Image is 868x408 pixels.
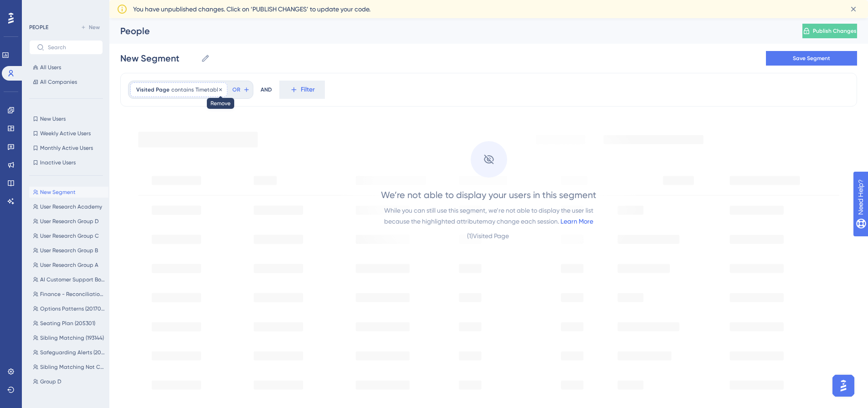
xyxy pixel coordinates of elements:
[40,232,99,240] span: User Research Group C
[40,159,76,166] span: Inactive Users
[133,4,370,15] span: You have unpublished changes. Click on ‘PUBLISH CHANGES’ to update your code.
[40,378,62,385] span: Group D
[40,130,91,137] span: Weekly Active Users
[29,230,108,241] button: User Research Group C
[40,144,93,152] span: Monthly Active Users
[29,260,108,270] button: User Research Group A
[231,82,251,97] button: OR
[40,334,104,342] span: Sibling Matching (193144)
[40,78,77,86] span: All Companies
[171,86,194,93] span: contains
[48,44,95,51] input: Search
[40,203,102,210] span: User Research Academy
[29,24,48,31] div: PEOPLE
[29,76,103,87] button: All Companies
[232,86,240,93] span: OR
[40,363,105,371] span: Sibling Matching Not Completed HS
[77,22,103,33] button: New
[40,218,99,225] span: User Research Group D
[29,274,108,285] button: AI Customer Support Bot (201922)
[813,27,857,35] span: Publish Changes
[195,86,221,93] span: Timetable
[40,64,61,71] span: All Users
[40,305,105,312] span: Options Patterns (201701; 199115; 205854)
[29,113,103,124] button: New Users
[120,25,780,37] div: People
[29,332,108,343] button: Sibling Matching (193144)
[40,291,105,298] span: Finance - Reconciliation Improvements (211559)
[120,52,197,65] input: Segment Name
[384,205,593,227] div: While you can still use this segment, we’re not able to display the user list because the highlig...
[766,51,857,66] button: Save Segment
[29,245,108,256] button: User Research Group B
[29,157,103,168] button: Inactive Users
[29,128,103,139] button: Weekly Active Users
[381,189,596,201] div: We’re not able to display your users in this segment
[40,276,105,283] span: AI Customer Support Bot (201922)
[40,189,76,196] span: New Segment
[40,261,98,269] span: User Research Group A
[29,289,108,300] button: Finance - Reconciliation Improvements (211559)
[40,115,66,122] span: New Users
[467,230,510,241] div: ( 1 ) Visited Page
[560,218,593,225] a: Learn More
[279,81,325,99] button: Filter
[29,187,108,198] button: New Segment
[21,2,57,13] span: Need Help?
[802,24,857,38] button: Publish Changes
[29,362,108,372] button: Sibling Matching Not Completed HS
[40,247,98,254] span: User Research Group B
[29,216,108,227] button: User Research Group D
[29,347,108,358] button: Safeguarding Alerts (202844)
[301,84,315,95] span: Filter
[830,372,857,399] iframe: UserGuiding AI Assistant Launcher
[29,303,108,314] button: Options Patterns (201701; 199115; 205854)
[40,320,95,327] span: Seating Plan (205301)
[29,376,108,387] button: Group D
[136,86,169,93] span: Visited Page
[29,318,108,329] button: Seating Plan (205301)
[89,24,100,31] span: New
[261,81,272,99] div: AND
[793,55,830,62] span: Save Segment
[29,62,103,73] button: All Users
[40,349,105,356] span: Safeguarding Alerts (202844)
[29,201,108,212] button: User Research Academy
[29,143,103,153] button: Monthly Active Users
